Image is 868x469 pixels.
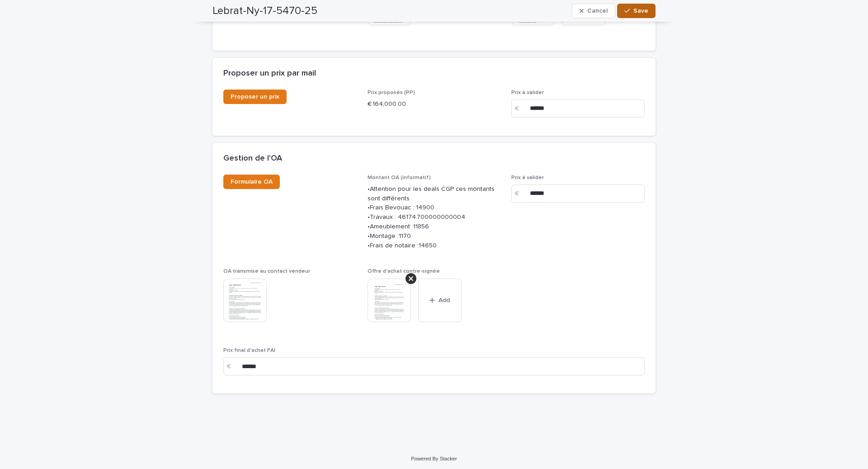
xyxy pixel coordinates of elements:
span: OA transmise au contact vendeur [223,269,310,274]
span: Montant OA (informatif) [368,175,431,180]
div: € [223,357,241,375]
p: € 164,000.00 [368,99,501,109]
button: Add [418,279,462,322]
span: Cancel [587,8,608,14]
button: Save [617,4,656,18]
span: Save [633,8,648,14]
span: Prix à valider [511,90,544,95]
p: •Attention pour les deals CGP ces montants sont différents •Frais Bevouac : 14900 •Travaux : 4617... [368,185,501,251]
button: Cancel [572,4,615,18]
h2: Lebrat-Ny-17-5470-25 [212,5,317,18]
a: Formulaire OA [223,175,280,189]
span: Offre d'achat contre-signée [368,269,440,274]
span: Add [439,297,450,303]
span: Prix à valider [511,175,544,180]
span: Prix final d'achat FAI [223,348,275,353]
div: € [511,185,529,203]
div: € [511,99,529,118]
h2: Gestion de l'OA [223,154,282,164]
a: Powered By Stacker [411,456,457,461]
h2: Proposer un prix par mail [223,69,316,79]
span: Formulaire OA [231,179,273,185]
span: Proposer un prix [231,94,279,100]
span: Prix proposés (PP) [368,90,415,95]
a: Proposer un prix [223,90,287,104]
